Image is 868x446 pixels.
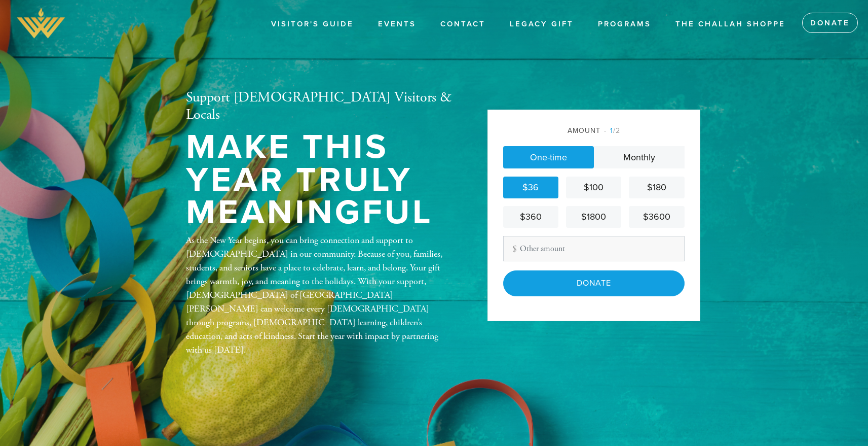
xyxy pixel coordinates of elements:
div: $36 [507,181,554,194]
a: Legacy Gift [502,15,581,34]
div: As the New Year begins, you can bring connection and support to [DEMOGRAPHIC_DATA] in our communi... [186,233,455,357]
a: Contact [433,15,493,34]
div: $180 [633,181,680,194]
a: Programs [590,15,659,34]
input: Donate [503,270,685,296]
a: $180 [629,177,684,198]
h2: Support [DEMOGRAPHIC_DATA] Visitors & Locals [186,89,455,123]
span: /2 [604,126,620,135]
a: $1800 [566,206,621,228]
div: $1800 [570,210,617,224]
a: Visitor's Guide [263,15,361,34]
a: The Challah Shoppe [668,15,793,34]
a: Events [370,15,424,34]
a: Donate [802,13,858,33]
input: Other amount [503,236,685,261]
div: $3600 [633,210,680,224]
a: $100 [566,177,621,198]
div: $100 [570,181,617,194]
div: $360 [507,210,554,224]
img: A10802_Chabad_Logo_AP%20%285%29%20-%20Edited.png [15,5,67,42]
div: Amount [503,125,685,136]
a: $3600 [629,206,684,228]
a: $360 [503,206,558,228]
span: 1 [610,126,613,135]
a: Monthly [594,146,685,168]
a: $36 [503,177,558,198]
a: One-time [503,146,594,168]
h1: Make This Year Truly Meaningful [186,131,455,229]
